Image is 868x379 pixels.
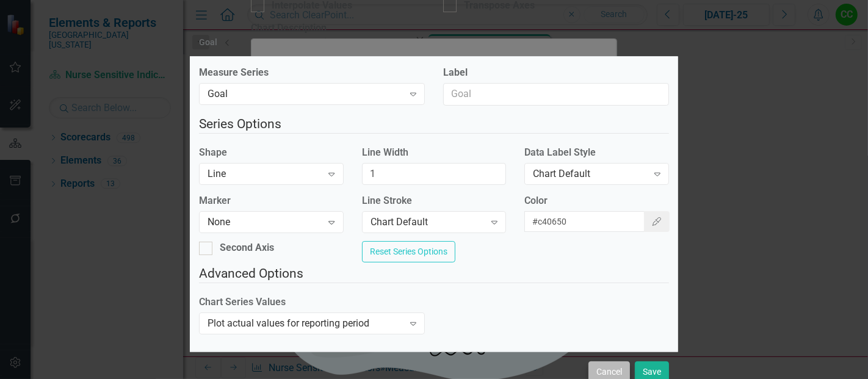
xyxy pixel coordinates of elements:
div: None [208,215,322,229]
label: Shape [199,146,344,160]
input: Goal [443,83,669,106]
legend: Series Options [199,115,669,134]
legend: Advanced Options [199,264,669,283]
div: Goal [208,87,403,101]
input: Chart Default [362,163,507,186]
div: Second Axis [220,241,274,255]
input: Chart Default [524,211,645,232]
div: Plot actual values for reporting period [208,317,403,331]
label: Line Stroke [362,194,507,208]
label: Color [524,194,669,208]
label: Label [443,66,669,80]
div: Line [208,167,322,181]
label: Chart Series Values [199,295,425,309]
label: Line Width [362,146,507,160]
button: Reset Series Options [362,241,455,262]
label: Measure Series [199,66,425,80]
div: Goal [199,38,217,47]
label: Marker [199,194,344,208]
div: Chart Default [371,215,485,229]
div: Chart Default [533,167,647,181]
label: Data Label Style [524,146,669,160]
